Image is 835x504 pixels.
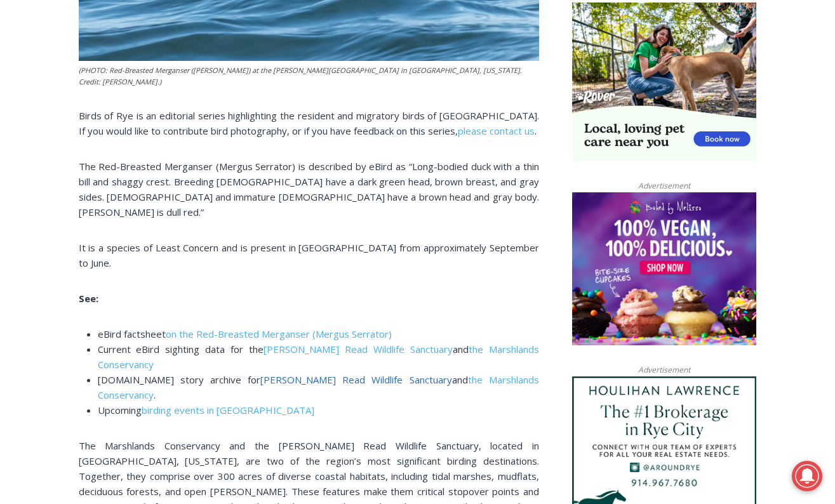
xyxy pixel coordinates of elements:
span: Open Tues. - Sun. [PHONE_NUMBER] [4,131,124,179]
a: [PERSON_NAME] Read Wildlife Sanctuary [264,343,453,355]
li: [DOMAIN_NAME] story archive for and . [98,372,539,402]
p: The Red-Breasted Merganser (Mergus Serrator) is described by eBird as “Long-bodied duck with a th... [79,159,539,220]
span: Intern @ [DOMAIN_NAME] [332,126,589,155]
img: Baked by Melissa [572,192,756,346]
a: on the Red-Breasted Merganser (Mergus Serrator) [166,328,392,340]
div: "the precise, almost orchestrated movements of cutting and assembling sushi and [PERSON_NAME] mak... [130,79,180,152]
p: Birds of Rye is an editorial series highlighting the resident and migratory birds of [GEOGRAPHIC_... [79,108,539,138]
a: birding events in [GEOGRAPHIC_DATA] [142,404,314,416]
a: Open Tues. - Sun. [PHONE_NUMBER] [1,128,128,158]
li: eBird factsheet [98,326,539,342]
em: (PHOTO: Red-Breasted Merganser ([PERSON_NAME]) at the [PERSON_NAME][GEOGRAPHIC_DATA] in [GEOGRAPH... [79,65,522,86]
strong: See: [79,292,98,305]
span: Advertisement [625,364,703,376]
li: Upcoming [98,402,539,418]
p: It is a species of Least Concern and is present in [GEOGRAPHIC_DATA] from approximately September... [79,240,539,270]
div: "[PERSON_NAME] and I covered the [DATE] Parade, which was a really eye opening experience as I ha... [321,1,600,123]
span: Advertisement [625,180,703,192]
a: Intern @ [DOMAIN_NAME] [305,123,615,158]
li: Current eBird sighting data for the and [98,342,539,372]
a: please contact us [458,124,535,137]
a: [PERSON_NAME] Read Wildlife Sanctuary [260,373,452,386]
a: the Marshlands Conservancy [98,373,539,401]
a: the Marshlands Conservancy [98,343,539,371]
